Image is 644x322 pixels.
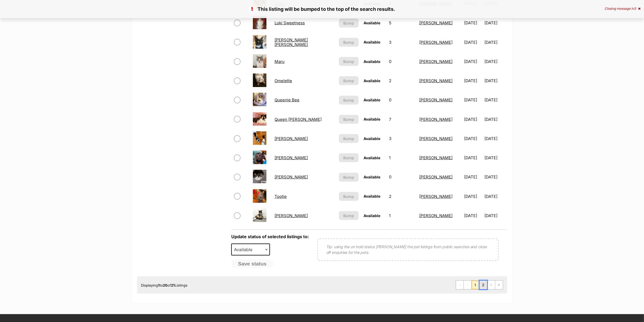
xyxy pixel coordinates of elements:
[484,187,506,206] td: [DATE]
[419,213,453,218] a: [PERSON_NAME]
[339,57,359,66] button: Bump
[5,5,639,13] p: This listing will be bumped to the top of the search results.
[419,40,453,45] a: [PERSON_NAME]
[158,283,160,287] strong: 1
[344,97,354,103] span: Bump
[344,213,354,218] span: Bump
[344,78,354,84] span: Bump
[419,59,453,64] a: [PERSON_NAME]
[339,76,359,85] button: Bump
[419,174,453,180] a: [PERSON_NAME]
[419,155,453,160] a: [PERSON_NAME]
[364,194,380,198] span: Available
[339,134,359,143] button: Bump
[275,117,322,122] a: Queen [PERSON_NAME]
[364,136,380,141] span: Available
[339,38,359,47] button: Bump
[344,20,354,26] span: Bump
[344,194,354,199] span: Bump
[462,91,484,109] td: [DATE]
[339,115,359,124] button: Bump
[163,283,168,287] strong: 20
[275,20,305,25] a: Loki Sweetness
[387,110,417,129] td: 7
[484,206,506,225] td: [DATE]
[462,206,484,225] td: [DATE]
[387,71,417,90] td: 2
[462,110,484,129] td: [DATE]
[495,281,503,289] a: Last page
[464,281,471,289] span: Previous page
[387,91,417,109] td: 0
[462,148,484,167] td: [DATE]
[462,71,484,90] td: [DATE]
[339,192,359,201] button: Bump
[364,175,380,179] span: Available
[344,39,354,45] span: Bump
[605,7,640,11] div: Closing message in
[231,260,273,268] button: Save status
[484,71,506,90] td: [DATE]
[484,148,506,167] td: [DATE]
[275,59,285,64] a: Maru
[275,194,287,199] a: Tootie
[275,136,308,141] a: [PERSON_NAME]
[339,96,359,105] button: Bump
[462,129,484,148] td: [DATE]
[344,117,354,122] span: Bump
[462,187,484,206] td: [DATE]
[364,21,380,25] span: Available
[419,97,453,102] a: [PERSON_NAME]
[275,213,308,218] a: [PERSON_NAME]
[275,174,308,180] a: [PERSON_NAME]
[462,168,484,186] td: [DATE]
[462,33,484,52] td: [DATE]
[344,174,354,180] span: Bump
[462,52,484,71] td: [DATE]
[484,14,506,32] td: [DATE]
[484,33,506,52] td: [DATE]
[419,20,453,25] a: [PERSON_NAME]
[484,168,506,186] td: [DATE]
[344,155,354,161] span: Bump
[339,173,359,182] button: Bump
[231,244,270,255] span: Available
[364,98,380,102] span: Available
[387,33,417,52] td: 3
[339,211,359,220] button: Bump
[364,78,380,83] span: Available
[364,155,380,160] span: Available
[419,194,453,199] a: [PERSON_NAME]
[344,136,354,141] span: Bump
[484,110,506,129] td: [DATE]
[480,281,487,289] a: Page 2
[141,283,188,287] span: Displaying to of Listings
[387,187,417,206] td: 2
[364,213,380,218] span: Available
[275,155,308,160] a: [PERSON_NAME]
[387,52,417,71] td: 0
[456,281,464,289] span: First page
[484,129,506,148] td: [DATE]
[472,281,479,289] span: Page 1
[487,281,495,289] a: Next page
[232,246,258,253] span: Available
[171,283,175,287] strong: 21
[387,148,417,167] td: 1
[344,59,354,64] span: Bump
[419,136,453,141] a: [PERSON_NAME]
[364,117,380,121] span: Available
[339,153,359,162] button: Bump
[456,280,503,290] nav: Pagination
[275,37,308,47] a: [PERSON_NAME] [PERSON_NAME]
[387,14,417,32] td: 5
[275,78,292,83] a: Omelette
[275,97,299,102] a: Queenie Bee
[634,6,636,11] span: 3
[462,14,484,32] td: [DATE]
[326,244,490,255] p: Tip: using the on hold status [PERSON_NAME] the pet listings from public searches and close off e...
[419,78,453,83] a: [PERSON_NAME]
[387,129,417,148] td: 3
[484,52,506,71] td: [DATE]
[419,117,453,122] a: [PERSON_NAME]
